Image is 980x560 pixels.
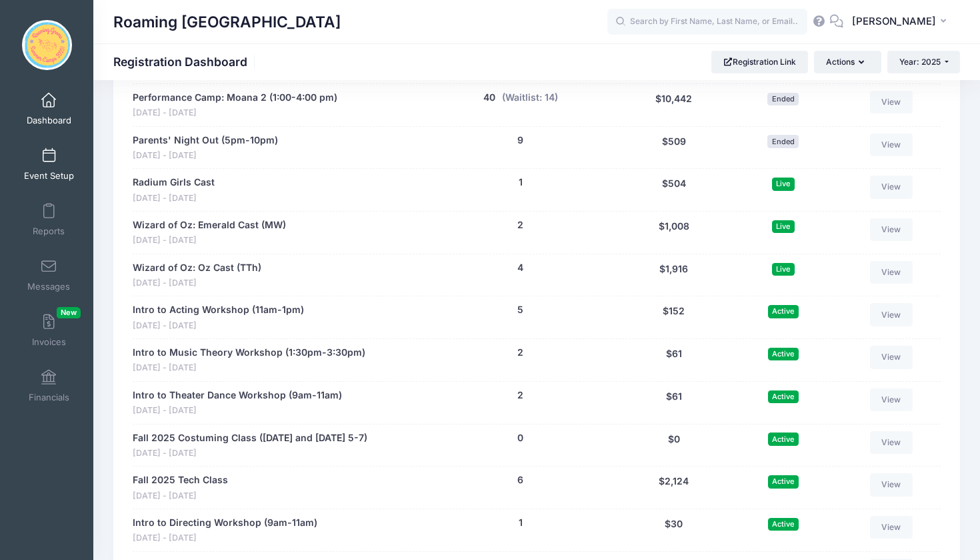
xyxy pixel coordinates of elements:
h1: Registration Dashboard [113,55,259,69]
a: Messages [17,252,81,298]
a: View [870,91,913,113]
div: $1,916 [617,261,731,290]
div: $61 [617,346,731,374]
span: Financials [29,392,69,403]
button: 2 [517,218,523,232]
span: [DATE] - [DATE] [133,107,337,119]
a: Registration Link [711,51,808,73]
span: Active [768,390,799,403]
span: [DATE] - [DATE] [133,404,342,417]
button: 1 [519,176,523,190]
a: Performance Camp: Moana 2 (1:00-4:00 pm) [133,91,337,105]
span: [DATE] - [DATE] [133,447,367,460]
span: Active [768,433,799,445]
span: Active [768,475,799,488]
div: $504 [617,176,731,204]
span: Ended [767,93,799,105]
div: $1,008 [617,218,731,247]
a: Fall 2025 Tech Class [133,473,228,487]
button: 6 [517,473,523,487]
span: Invoices [32,336,66,348]
span: Year: 2025 [899,57,941,67]
a: View [870,303,913,326]
a: Intro to Directing Workshop (9am-11am) [133,516,317,530]
div: $0 [617,431,731,460]
span: Active [768,518,799,531]
h1: Roaming [GEOGRAPHIC_DATA] [113,7,341,37]
button: 2 [517,346,523,360]
span: [DATE] - [DATE] [133,150,278,162]
span: New [57,307,81,318]
span: Reports [33,226,65,237]
a: View [870,431,913,454]
a: Wizard of Oz: Emerald Cast (MW) [133,218,286,232]
a: Dashboard [17,85,81,132]
span: Dashboard [27,115,71,126]
span: Live [772,178,795,190]
a: View [870,133,913,156]
button: [PERSON_NAME] [843,7,960,37]
a: Fall 2025 Costuming Class ([DATE] and [DATE] 5-7) [133,431,367,445]
button: 2 [517,388,523,402]
div: $10,442 [617,91,731,119]
a: View [870,388,913,411]
span: Live [772,263,795,276]
a: View [870,473,913,496]
span: Messages [27,281,70,292]
button: Actions [814,51,881,73]
span: [DATE] - [DATE] [133,532,317,545]
div: $509 [617,133,731,162]
img: Roaming Gnome Theatre [22,20,72,70]
input: Search by First Name, Last Name, or Email... [607,9,807,35]
a: InvoicesNew [17,307,81,354]
a: Intro to Music Theory Workshop (1:30pm-3:30pm) [133,346,365,360]
a: Intro to Theater Dance Workshop (9am-11am) [133,388,342,402]
button: 0 [517,431,523,445]
span: [DATE] - [DATE] [133,490,228,503]
a: Reports [17,196,81,243]
span: Active [768,305,799,318]
div: $61 [617,388,731,417]
button: 1 [519,516,523,530]
button: (Waitlist: 14) [502,91,558,105]
button: 40 [483,91,495,105]
span: [DATE] - [DATE] [133,192,215,205]
span: Active [768,348,799,360]
a: View [870,346,913,368]
a: Radium Girls Cast [133,176,215,190]
a: View [870,176,913,198]
a: Wizard of Oz: Oz Cast (TTh) [133,261,261,275]
a: Parents' Night Out (5pm-10pm) [133,133,278,148]
button: Year: 2025 [887,51,960,73]
span: Ended [767,135,799,148]
button: 5 [517,303,523,317]
span: [PERSON_NAME] [852,14,936,29]
span: Live [772,220,795,233]
a: View [870,516,913,539]
span: [DATE] - [DATE] [133,277,261,290]
span: [DATE] - [DATE] [133,362,365,374]
div: $152 [617,303,731,332]
span: Event Setup [24,170,74,182]
div: $2,124 [617,473,731,502]
span: [DATE] - [DATE] [133,320,304,332]
span: [DATE] - [DATE] [133,234,286,247]
button: 4 [517,261,523,275]
a: Event Setup [17,141,81,188]
a: Financials [17,362,81,409]
a: Intro to Acting Workshop (11am-1pm) [133,303,304,317]
div: $30 [617,516,731,545]
button: 9 [517,133,523,148]
a: View [870,218,913,241]
a: View [870,261,913,284]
